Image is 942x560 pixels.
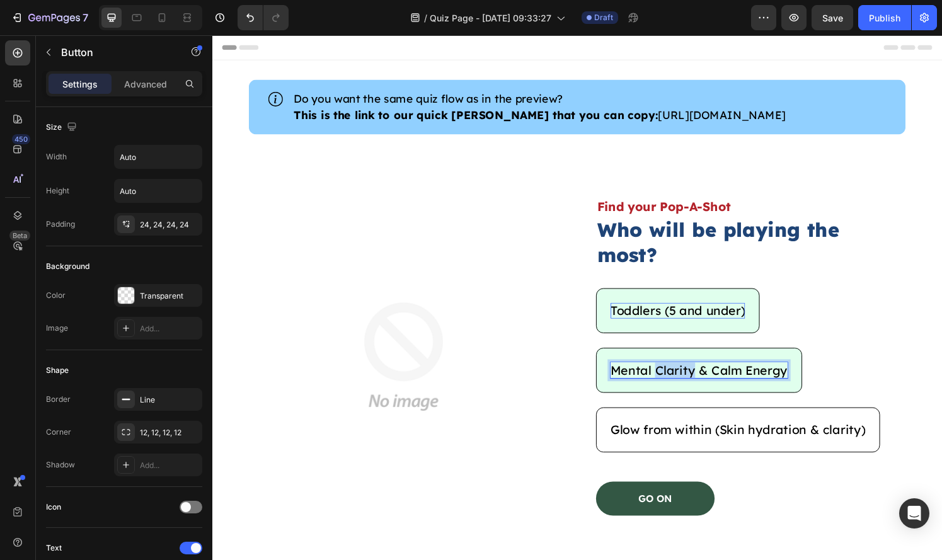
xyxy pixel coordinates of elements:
[140,290,199,302] div: Transparent
[812,5,853,30] button: Save
[124,77,167,91] p: Advanced
[140,323,199,334] div: Add...
[430,11,551,25] span: Quiz Page - [DATE] 09:33:27
[140,394,199,406] div: Line
[413,401,677,417] p: Glow from within (Skin hydration & clarity)
[46,290,66,301] div: Color
[115,146,202,168] input: Auto
[46,151,67,163] div: Width
[822,13,843,23] span: Save
[61,45,168,60] p: Button
[398,324,611,370] button: <p>Mental Clarity &amp; Calm Energy</p>
[140,219,199,231] div: 24, 24, 24, 24
[140,427,199,438] div: 12, 12, 12, 12
[212,35,942,560] iframe: Design area
[115,180,202,202] input: Auto
[398,386,692,432] button: <p>Glow from within (Skin hydration &amp; clarity)</p>
[398,462,520,498] button: <p>GO ON</p>
[46,219,75,230] div: Padding
[413,339,596,355] div: Rich Text Editor. Editing area: main
[9,231,30,241] div: Beta
[5,5,94,30] button: 7
[46,323,68,334] div: Image
[398,187,718,242] h2: Rich Text Editor. Editing area: main
[46,542,62,554] div: Text
[869,11,900,25] div: Publish
[46,501,61,513] div: Icon
[12,134,30,144] div: 450
[46,261,89,272] div: Background
[140,460,199,471] div: Add...
[46,119,79,136] div: Size
[594,12,613,23] span: Draft
[238,5,289,30] div: Undo/Redo
[399,188,717,241] p: Who will be playing the most?
[858,5,911,30] button: Publish
[413,277,552,294] div: Rich Text Editor. Editing area: main
[413,277,552,294] p: Toddlers (5 and under)
[413,339,596,355] p: Mental Clarity & Calm Energy
[442,474,477,487] p: GO ON
[424,11,427,25] span: /
[46,365,69,376] div: Shape
[899,498,929,529] div: Open Intercom Messenger
[46,394,71,405] div: Border
[399,169,717,186] p: Find your Pop-A-Shot
[398,168,718,187] div: Rich Text Editor. Editing area: main
[83,10,88,25] p: 7
[46,185,69,197] div: Height
[46,459,75,471] div: Shadow
[398,262,567,309] button: <p>Toddlers (5 and under)</p>
[62,77,98,91] p: Settings
[46,426,71,438] div: Corner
